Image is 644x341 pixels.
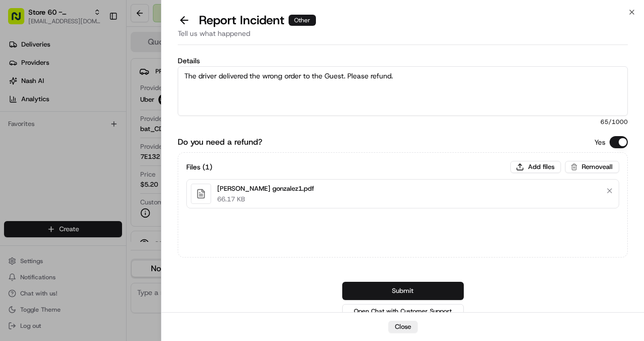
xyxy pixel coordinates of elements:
[96,146,163,156] span: API Documentation
[20,146,77,156] span: Knowledge Base
[178,28,628,45] div: Tell us what happened
[217,195,314,204] p: 66.17 KB
[6,142,82,160] a: 📗Knowledge Base
[594,137,606,147] p: Yes
[101,171,123,179] span: Pylon
[34,96,166,106] div: Start new chat
[178,57,628,64] label: Details
[178,136,262,148] label: Do you need a refund?
[26,65,167,75] input: Clear
[86,147,94,155] div: 💻
[178,66,628,116] textarea: The driver delivered the wrong order to the Guest. Please refund.
[10,40,184,56] p: Welcome 👋
[10,147,18,155] div: 📗
[178,118,628,126] span: 65 /1000
[10,96,28,114] img: 1736555255976-a54dd68f-1ca7-489b-9aae-adbdc363a1c4
[565,161,619,173] button: Removeall
[10,10,30,30] img: Nash
[510,161,561,173] button: Add files
[217,184,314,194] p: [PERSON_NAME] gonzalez1.pdf
[602,184,617,198] button: Remove file
[172,99,184,111] button: Start new chat
[199,12,316,28] p: Report Incident
[186,162,212,172] h3: Files ( 1 )
[388,321,418,333] button: Close
[342,282,464,300] button: Submit
[71,170,123,179] a: Powered byPylon
[34,106,128,114] div: We're available if you need us!
[342,304,464,318] button: Open Chat with Customer Support
[82,142,167,160] a: 💻API Documentation
[289,15,316,26] div: Other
